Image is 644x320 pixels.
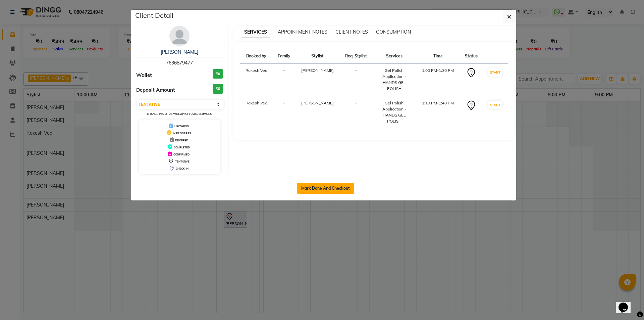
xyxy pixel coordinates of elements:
[175,160,190,163] span: TENTATIVE
[176,167,189,170] span: CHECK-IN
[173,132,191,135] span: IN PROGRESS
[136,86,175,94] span: Deposit Amount
[301,68,334,73] span: [PERSON_NAME]
[213,69,223,79] h3: ₹0
[416,96,460,129] td: 1:10 PM-1:40 PM
[340,96,372,129] td: -
[616,293,637,313] iframe: chat widget
[488,68,502,77] button: START
[240,96,273,129] td: Rakesh Ved
[460,49,483,63] th: Status
[161,49,198,55] a: [PERSON_NAME]
[295,49,339,63] th: Stylist
[169,26,190,46] img: avatar
[273,63,296,96] td: -
[278,29,327,35] span: APPOINTMENT NOTES
[240,49,273,63] th: Booked by
[213,84,223,94] h3: ₹0
[173,153,190,156] span: CONFIRMED
[301,100,334,105] span: [PERSON_NAME]
[372,49,416,63] th: Services
[175,139,188,142] span: DROPPED
[376,67,412,92] div: Gel Polish Application - HANDS GEL POLISH
[174,146,190,149] span: COMPLETED
[376,100,412,124] div: Gel Polish Application - HANDS GEL POLISH
[135,10,173,20] h5: Client Detail
[241,26,270,38] span: SERVICES
[136,72,152,79] span: Wallet
[376,29,411,35] span: CONSUMPTION
[297,183,354,194] button: Mark Done And Checkout
[174,125,189,128] span: UPCOMING
[273,96,296,129] td: -
[147,112,212,116] small: Change in status will apply to all services.
[488,101,502,109] button: START
[340,63,372,96] td: -
[335,29,368,35] span: CLIENT NOTES
[240,63,273,96] td: Rakesh Ved
[166,60,193,66] span: 7636879477
[416,49,460,63] th: Time
[273,49,296,63] th: Family
[340,49,372,63] th: Req. Stylist
[416,63,460,96] td: 1:00 PM-1:30 PM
